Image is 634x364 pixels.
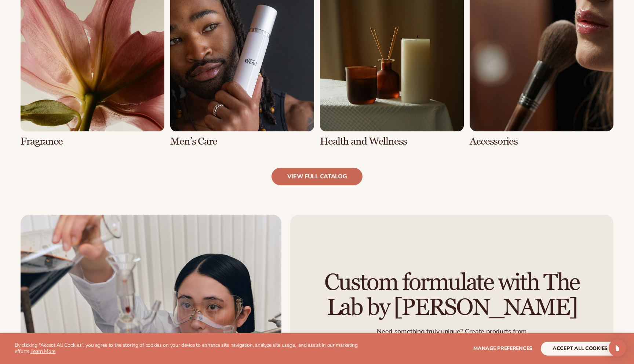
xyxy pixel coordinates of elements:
[311,271,593,320] h2: Custom formulate with The Lab by [PERSON_NAME]
[377,327,526,336] p: Need something truly unique? Create products from
[609,339,626,357] div: Open Intercom Messenger
[15,342,376,355] p: By clicking "Accept All Cookies", you agree to the storing of cookies on your device to enhance s...
[541,342,619,356] button: accept all cookies
[30,348,55,355] a: Learn More
[272,168,363,185] a: view full catalog
[473,342,532,356] button: Manage preferences
[473,345,532,352] span: Manage preferences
